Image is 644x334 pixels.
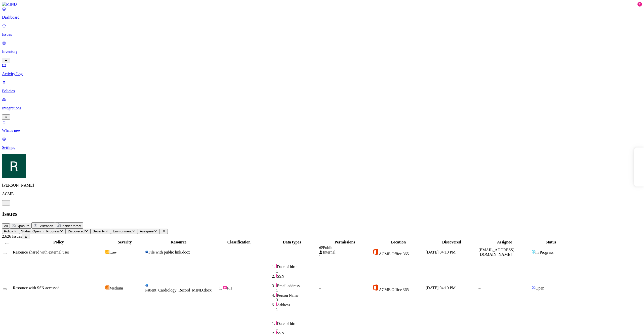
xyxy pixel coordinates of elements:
[105,240,144,244] div: Severity
[13,286,59,290] span: Resource with SSN accessed
[276,307,318,312] div: 1
[145,240,212,244] div: Resource
[276,283,277,287] img: pii-line
[105,285,109,289] img: severity-medium
[276,269,318,274] div: 1
[637,2,642,7] div: 7
[536,286,544,290] span: Open
[379,287,409,292] span: ACME Office 365
[372,248,379,255] img: office-365
[3,288,7,290] button: Select row
[276,302,318,307] div: Address
[3,253,7,254] button: Select row
[2,2,642,7] a: MIND
[2,2,17,7] img: MIND
[13,240,104,244] div: Policy
[2,49,642,54] p: Inventory
[62,224,81,228] span: Insider threat
[145,288,212,292] span: Patient_Cardiology_Record_MIND.docx
[319,286,321,290] span: –
[276,264,318,269] div: Date of birth
[426,240,478,244] div: Discovered
[276,326,318,330] div: 1
[223,285,227,289] img: pii
[532,240,570,244] div: Status
[276,293,277,297] img: pii-line
[109,286,123,290] span: Medium
[426,250,456,254] span: [DATE] 04:10 PM
[140,229,154,233] span: Assignee
[319,255,371,259] div: 1
[2,63,642,76] a: Activity Log
[276,321,277,325] img: pii-line
[266,240,318,244] div: Data types
[276,264,277,268] img: pii-line
[372,240,425,244] div: Location
[148,250,190,254] span: File with public link.docx
[2,97,642,119] a: Integrations
[2,192,642,196] p: ACME
[372,284,379,291] img: office-365
[2,7,642,20] a: Dashboard
[109,250,117,255] span: Low
[2,80,642,93] a: Policies
[2,128,642,133] p: What's new
[319,250,371,255] div: Internal
[276,274,318,279] div: SSN
[2,234,22,238] span: 2,626 Issues
[478,240,531,244] div: Assignee
[2,72,642,76] p: Activity Log
[213,240,265,244] div: Classification
[2,24,642,37] a: Issues
[276,302,277,306] img: pii-line
[93,229,105,233] span: Severity
[2,120,642,133] a: What's new
[478,248,514,257] span: [EMAIL_ADDRESS][DOMAIN_NAME]
[2,145,642,150] p: Settings
[2,154,26,178] img: Ron Rabinovich
[2,15,642,20] p: Dashboard
[276,298,318,302] div: 3
[5,243,9,244] button: Select all
[2,183,642,188] p: [PERSON_NAME]
[276,293,318,298] div: Person Name
[532,285,536,289] img: status-open
[15,224,29,228] span: Exposure
[276,274,277,278] img: pii-line
[319,245,371,250] div: Public
[4,224,8,228] span: All
[379,252,409,256] span: ACME Office 365
[105,250,109,254] img: severity-low
[113,229,132,233] span: Environment
[2,32,642,37] p: Issues
[145,250,148,254] img: microsoft-word
[426,286,456,290] span: [DATE] 04:10 PM
[2,106,642,110] p: Integrations
[145,284,148,287] img: microsoft-word
[4,229,13,233] span: Policy
[319,240,371,244] div: Permissions
[276,288,318,293] div: 1
[276,321,318,326] div: Date of birth
[478,286,480,290] span: –
[276,283,318,288] div: Email address
[37,224,53,228] span: Exfiltration
[2,137,642,150] a: Settings
[68,229,85,233] span: Discovered
[535,250,553,255] span: In Progress
[2,41,642,62] a: Inventory
[276,279,318,283] div: 1
[21,229,60,233] span: Status: Open, In Progress
[223,285,265,290] div: PII
[2,89,642,93] p: Policies
[13,250,69,254] span: Resource shared with external user
[532,250,535,254] img: status-in-progress
[2,211,642,217] h2: Issues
